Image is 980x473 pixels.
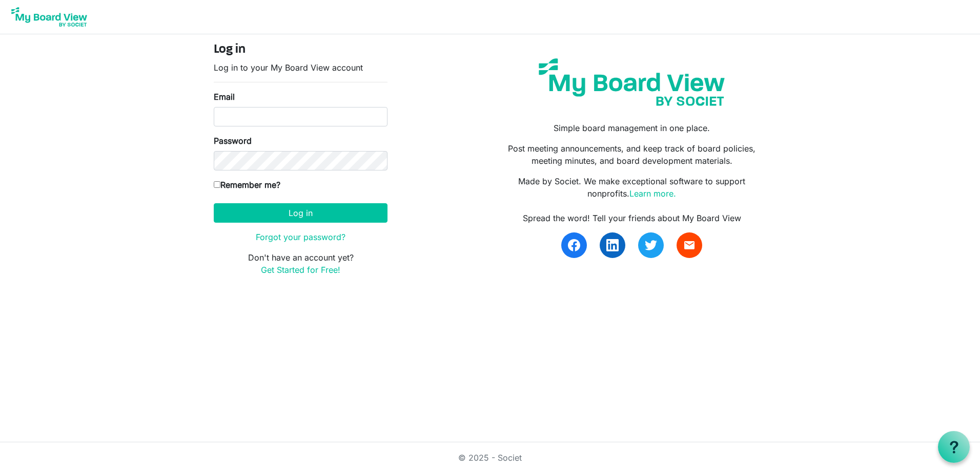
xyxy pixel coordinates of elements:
img: my-board-view-societ.svg [531,51,732,114]
p: Log in to your My Board View account [214,61,387,74]
label: Password [214,135,252,147]
img: My Board View Logo [8,4,90,30]
a: © 2025 - Societ [458,453,522,463]
label: Email [214,91,235,103]
a: Get Started for Free! [261,265,340,275]
p: Simple board management in one place. [498,122,766,134]
div: Spread the word! Tell your friends about My Board View [498,212,766,224]
img: linkedin.svg [606,239,619,251]
p: Don't have an account yet? [214,251,387,276]
p: Made by Societ. We make exceptional software to support nonprofits. [498,175,766,200]
span: email [683,239,696,251]
a: Learn more. [629,188,676,199]
h4: Log in [214,42,387,57]
input: Remember me? [214,181,220,188]
a: Forgot your password? [256,232,345,242]
a: email [677,232,702,258]
button: Log in [214,203,387,223]
img: twitter.svg [645,239,657,251]
p: Post meeting announcements, and keep track of board policies, meeting minutes, and board developm... [498,142,766,167]
img: facebook.svg [568,239,580,251]
label: Remember me? [214,179,280,191]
